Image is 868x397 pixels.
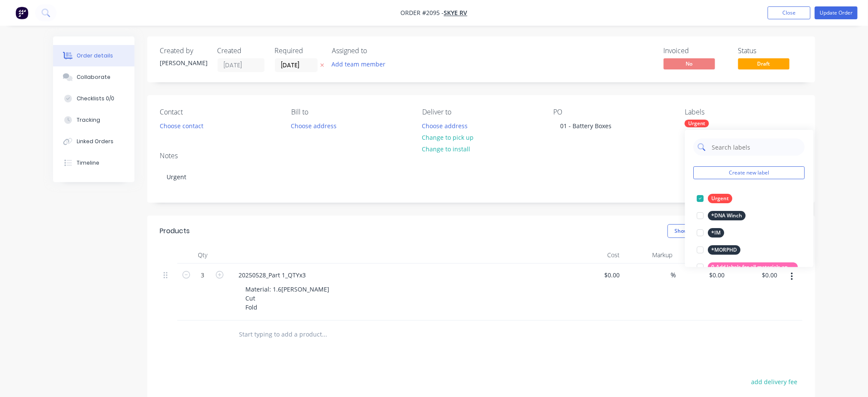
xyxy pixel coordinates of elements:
[623,247,676,264] div: Markup
[554,108,671,116] div: PO
[53,131,134,152] button: Linked Orders
[418,120,472,131] button: Choose address
[418,132,478,143] button: Change to pick up
[286,120,341,131] button: Choose address
[444,9,468,17] a: Skye RV
[77,52,113,60] div: Order details
[418,143,475,155] button: Change to install
[694,261,802,273] button: 0-Add labels for all materials and processes here
[160,108,277,116] div: Contact
[77,95,114,102] div: Checklists 0/0
[53,109,134,131] button: Tracking
[708,262,798,272] div: 0-Add labels for all materials and processes here
[815,6,858,19] button: Update Order
[708,194,733,203] div: Urgent
[218,47,265,55] div: Created
[422,108,540,116] div: Deliver to
[711,138,801,156] input: Search labels
[671,270,676,280] span: %
[77,159,99,167] div: Timeline
[239,283,337,313] div: Material: 1.6[PERSON_NAME] Cut Fold
[15,6,28,19] img: Factory
[53,66,134,88] button: Collaborate
[53,88,134,109] button: Checklists 0/0
[401,9,444,17] span: Order #2095 -
[160,58,207,67] div: [PERSON_NAME]
[239,326,410,343] input: Start typing to add a product...
[694,166,805,179] button: Create new label
[685,108,802,116] div: Labels
[53,45,134,66] button: Order details
[694,210,749,222] button: *DNA Winch
[160,164,802,190] div: Urgent
[160,152,802,160] div: Notes
[177,247,229,264] div: Qty
[155,120,208,131] button: Choose contact
[694,244,744,256] button: *MORPHD
[77,116,100,124] div: Tracking
[738,47,802,55] div: Status
[77,73,110,81] div: Collaborate
[554,120,619,132] div: 01 - Battery Boxes
[664,58,715,69] span: No
[332,47,418,55] div: Assigned to
[738,58,790,69] span: Draft
[291,108,409,116] div: Bill to
[77,138,113,145] div: Linked Orders
[160,47,207,55] div: Created by
[668,224,734,238] button: Show / Hide columns
[327,58,390,70] button: Add team member
[232,269,313,281] div: 20250528_Part 1_QTYx3
[332,58,391,70] button: Add team member
[708,245,741,255] div: *MORPHD
[694,192,736,205] button: Urgent
[664,47,728,55] div: Invoiced
[53,152,134,174] button: Timeline
[275,47,322,55] div: Required
[768,6,811,19] button: Close
[160,226,190,236] div: Products
[747,376,802,388] button: add delivery fee
[676,247,729,264] div: Price
[685,120,709,127] div: Urgent
[708,211,746,220] div: *DNA Winch
[571,247,624,264] div: Cost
